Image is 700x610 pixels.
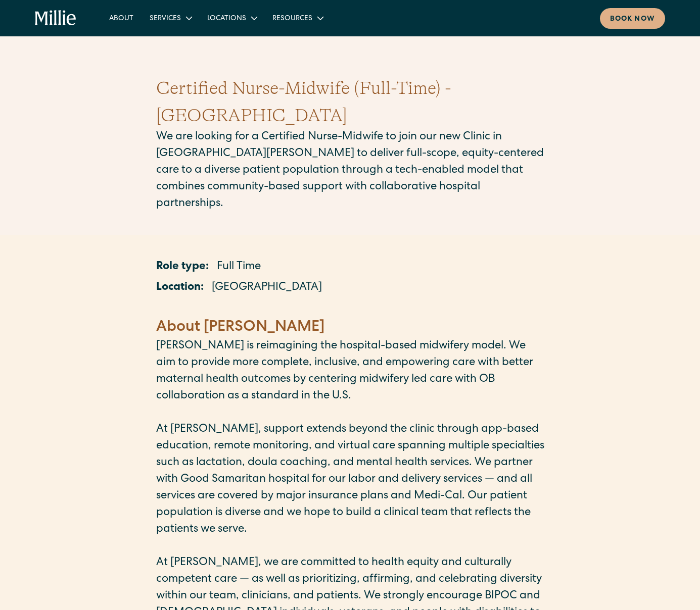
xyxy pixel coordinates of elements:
p: Full Time [217,259,261,276]
div: Locations [199,10,264,26]
div: Services [150,14,181,24]
p: [GEOGRAPHIC_DATA] [212,280,322,296]
h1: Certified Nurse-Midwife (Full-Time) - [GEOGRAPHIC_DATA] [156,75,544,129]
p: We are looking for a Certified Nurse-Midwife to join our new Clinic in [GEOGRAPHIC_DATA][PERSON_N... [156,129,544,213]
div: Locations [207,14,246,24]
strong: About [PERSON_NAME] [156,320,324,335]
p: Location: [156,280,204,296]
p: ‍ [156,538,544,555]
p: Role type: [156,259,209,276]
div: Services [142,10,199,26]
div: Book now [610,14,655,25]
a: About [101,10,142,26]
p: ‍ [156,300,544,317]
p: At [PERSON_NAME], support extends beyond the clinic through app-based education, remote monitorin... [156,422,544,538]
a: home [35,10,76,26]
div: Resources [264,10,331,26]
div: Resources [272,14,312,24]
a: Book now [600,8,665,29]
p: ‍ [156,405,544,422]
p: [PERSON_NAME] is reimagining the hospital-based midwifery model. We aim to provide more complete,... [156,338,544,405]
